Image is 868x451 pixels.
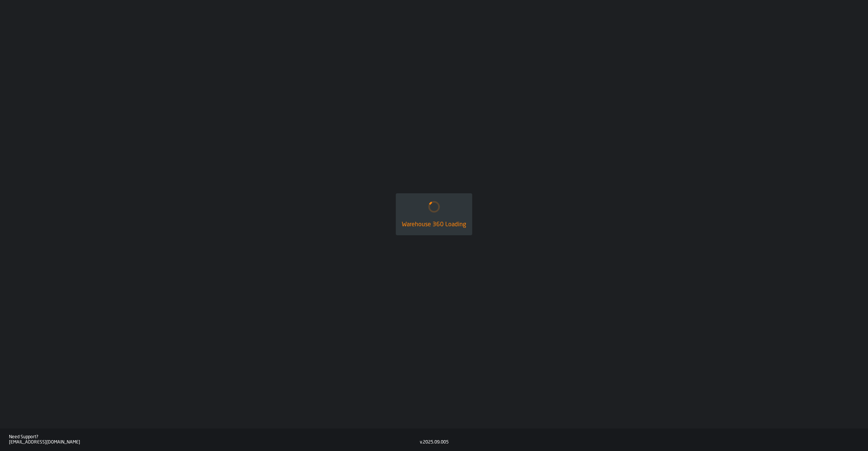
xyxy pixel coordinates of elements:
div: v. [420,440,423,445]
div: 2025.09.005 [423,440,449,445]
div: Warehouse 360 Loading [402,220,466,229]
div: Need Support? [9,435,420,440]
a: Need Support?[EMAIL_ADDRESS][DOMAIN_NAME] [9,435,420,445]
div: [EMAIL_ADDRESS][DOMAIN_NAME] [9,440,420,445]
